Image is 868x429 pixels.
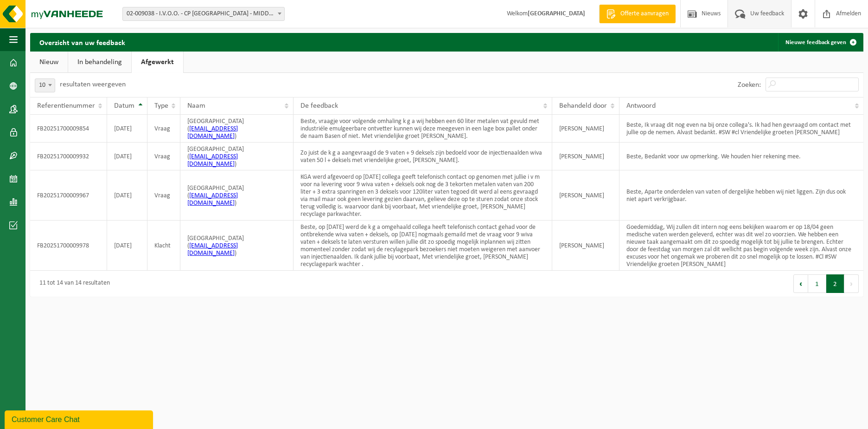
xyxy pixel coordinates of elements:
[528,10,585,17] strong: [GEOGRAPHIC_DATA]
[294,221,553,271] td: Beste, op [DATE] werd de k g a omgehaald collega heeft telefonisch contact gehad voor de ontbreke...
[107,143,147,170] td: [DATE]
[154,102,168,110] span: Type
[35,275,110,292] div: 11 tot 14 van 14 resultaten
[147,143,181,170] td: Vraag
[552,143,619,170] td: [PERSON_NAME]
[30,115,107,143] td: FB20251700009854
[599,5,676,23] a: Offerte aanvragen
[300,102,338,110] span: De feedback
[552,115,619,143] td: [PERSON_NAME]
[180,115,293,143] td: [GEOGRAPHIC_DATA] ( )
[618,9,671,19] span: Offerte aanvragen
[35,78,55,92] span: 10
[793,274,808,293] button: Previous
[826,274,844,293] button: 2
[147,115,181,143] td: Vraag
[5,409,155,429] iframe: chat widget
[68,52,131,73] a: In behandeling
[559,102,607,110] span: Behandeld door
[187,125,238,140] a: [EMAIL_ADDRESS][DOMAIN_NAME]
[552,221,619,271] td: [PERSON_NAME]
[180,143,293,170] td: [GEOGRAPHIC_DATA] ( )
[30,143,107,170] td: FB20251700009932
[132,52,183,73] a: Afgewerkt
[626,102,656,110] span: Antwoord
[30,33,134,51] h2: Overzicht van uw feedback
[187,102,205,110] span: Naam
[619,143,863,170] td: Beste, Bedankt voor uw opmerking. We houden hier rekening mee.
[30,52,68,73] a: Nieuw
[147,170,181,221] td: Vraag
[60,81,126,88] label: resultaten weergeven
[738,81,761,89] label: Zoeken:
[808,274,826,293] button: 1
[619,221,863,271] td: Goedemiddag, Wij zullen dit intern nog eens bekijken waarom er op 18/04 geen medische vaten werde...
[35,79,55,92] span: 10
[147,221,181,271] td: Klacht
[107,115,147,143] td: [DATE]
[294,115,553,143] td: Beste, vraagje voor volgende omhaling k g a wij hebben een 60 liter metalen vat gevuld met indust...
[294,170,553,221] td: KGA werd afgevoerd op [DATE] collega geeft telefonisch contact op genomen met jullie i v m voor n...
[187,242,238,257] a: [EMAIL_ADDRESS][DOMAIN_NAME]
[180,221,293,271] td: [GEOGRAPHIC_DATA] ( )
[107,170,147,221] td: [DATE]
[294,143,553,170] td: Zo juist de k g a aangevraagd de 9 vaten + 9 deksels zijn bedoeld voor de injectienaalden wiva va...
[844,274,859,293] button: Next
[619,115,863,143] td: Beste, Ik vraag dit nog even na bij onze collega's. Ik had hen gevraagd om contact met jullie op ...
[122,7,285,21] span: 02-009038 - I.V.O.O. - CP MIDDELKERKE - MIDDELKERKE
[114,102,134,110] span: Datum
[30,170,107,221] td: FB20251700009967
[123,7,284,20] span: 02-009038 - I.V.O.O. - CP MIDDELKERKE - MIDDELKERKE
[180,170,293,221] td: [GEOGRAPHIC_DATA] ( )
[778,33,862,52] a: Nieuwe feedback geven
[187,192,238,207] a: [EMAIL_ADDRESS][DOMAIN_NAME]
[37,102,95,110] span: Referentienummer
[187,153,238,168] a: [EMAIL_ADDRESS][DOMAIN_NAME]
[619,170,863,221] td: Beste, Aparte onderdelen van vaten of dergelijke hebben wij niet liggen. Zijn dus ook niet apart ...
[107,221,147,271] td: [DATE]
[30,221,107,271] td: FB20251700009978
[552,170,619,221] td: [PERSON_NAME]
